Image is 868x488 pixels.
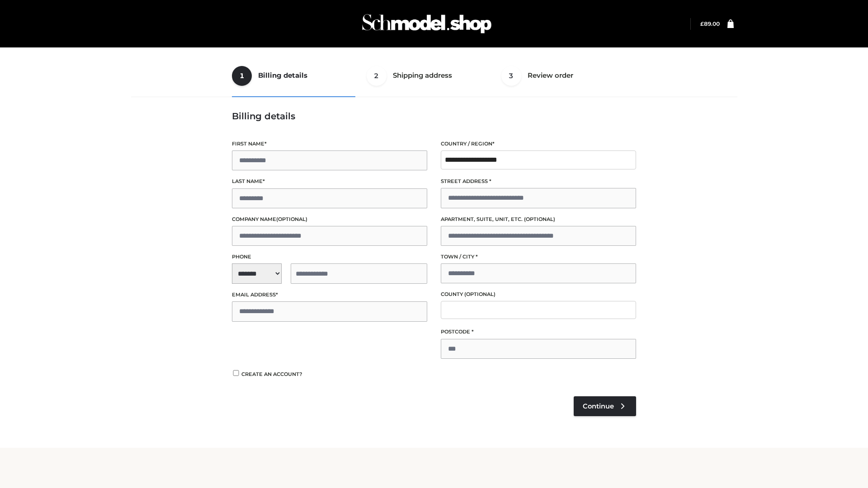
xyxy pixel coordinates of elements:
[464,291,495,297] span: (optional)
[359,6,495,42] img: Schmodel Admin 964
[232,215,427,224] label: Company name
[700,20,720,27] bdi: 89.00
[232,111,636,122] h3: Billing details
[441,177,636,186] label: Street address
[232,253,427,261] label: Phone
[241,371,302,377] span: Create an account?
[276,216,307,222] span: (optional)
[700,20,704,27] span: £
[441,290,636,299] label: County
[441,328,636,336] label: Postcode
[232,177,427,186] label: Last name
[524,216,555,222] span: (optional)
[232,140,427,148] label: First name
[700,20,720,27] a: £89.00
[441,215,636,224] label: Apartment, suite, unit, etc.
[583,402,614,410] span: Continue
[232,291,427,299] label: Email address
[441,253,636,261] label: Town / City
[441,140,636,148] label: Country / Region
[232,370,240,376] input: Create an account?
[574,396,636,416] a: Continue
